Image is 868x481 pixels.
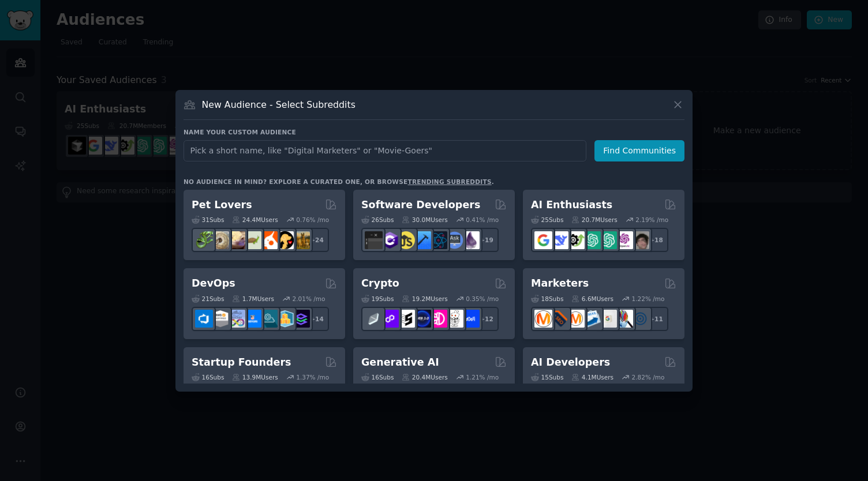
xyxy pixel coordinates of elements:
img: dogbreed [292,231,310,249]
h3: New Audience - Select Subreddits [202,99,356,111]
img: AItoolsCatalog [567,231,585,249]
div: + 24 [305,228,329,252]
div: 30.0M Users [402,216,447,224]
img: elixir [462,231,480,249]
img: Emailmarketing [583,310,601,328]
img: OpenAIDev [615,231,633,249]
div: 21 Sub s [192,295,224,303]
div: 2.01 % /mo [293,295,325,303]
img: turtle [244,231,261,249]
div: 0.35 % /mo [466,295,499,303]
div: 20.4M Users [402,373,447,381]
img: GoogleGeminiAI [534,231,552,249]
h2: Marketers [531,276,589,291]
img: AWS_Certified_Experts [211,310,229,328]
img: bigseo [551,310,568,328]
div: 0.76 % /mo [296,216,329,224]
img: aws_cdk [276,310,294,328]
div: No audience in mind? Explore a curated one, or browse . [184,178,494,186]
div: 1.22 % /mo [632,295,665,303]
img: CryptoNews [446,310,463,328]
div: + 11 [644,307,668,331]
img: cockatiel [260,231,278,249]
h2: AI Developers [531,355,610,370]
img: web3 [413,310,431,328]
div: 24.4M Users [232,216,278,224]
h2: Generative AI [361,355,439,370]
h2: DevOps [192,276,235,291]
div: 6.6M Users [571,295,613,303]
div: 19.2M Users [402,295,447,303]
div: 18 Sub s [531,295,563,303]
div: + 12 [474,307,499,331]
h2: Crypto [361,276,399,291]
img: csharp [381,231,399,249]
div: 31 Sub s [192,216,224,224]
img: MarketingResearch [615,310,633,328]
img: DevOpsLinks [244,310,261,328]
div: 15 Sub s [531,373,563,381]
div: + 18 [644,228,668,252]
input: Pick a short name, like "Digital Marketers" or "Movie-Goers" [184,140,586,161]
img: platformengineering [260,310,278,328]
img: chatgpt_prompts_ [599,231,617,249]
img: 0xPolygon [381,310,399,328]
div: 13.9M Users [232,373,278,381]
div: 4.1M Users [571,373,613,381]
div: 26 Sub s [361,216,394,224]
div: 2.82 % /mo [632,373,665,381]
div: 1.7M Users [232,295,274,303]
img: googleads [599,310,617,328]
div: 1.37 % /mo [296,373,329,381]
div: 19 Sub s [361,295,394,303]
img: defi_ [462,310,480,328]
a: trending subreddits [407,178,491,185]
div: + 19 [474,228,499,252]
h3: Name your custom audience [184,128,684,136]
img: ArtificalIntelligence [631,231,649,249]
img: leopardgeckos [227,231,245,249]
img: content_marketing [534,310,552,328]
div: 2.19 % /mo [635,216,668,224]
img: software [365,231,383,249]
div: 20.7M Users [571,216,617,224]
img: PetAdvice [276,231,294,249]
button: Find Communities [594,140,684,161]
div: 25 Sub s [531,216,563,224]
img: PlatformEngineers [292,310,310,328]
div: + 14 [305,307,329,331]
div: 1.21 % /mo [466,373,499,381]
img: learnjavascript [397,231,415,249]
img: AskMarketing [567,310,585,328]
h2: Software Developers [361,198,480,212]
img: DeepSeek [551,231,568,249]
h2: AI Enthusiasts [531,198,612,212]
img: Docker_DevOps [227,310,245,328]
img: ethfinance [365,310,383,328]
img: azuredevops [195,310,213,328]
img: AskComputerScience [446,231,463,249]
div: 16 Sub s [361,373,394,381]
img: herpetology [195,231,213,249]
h2: Startup Founders [192,355,291,370]
img: reactnative [429,231,447,249]
img: chatgpt_promptDesign [583,231,601,249]
img: OnlineMarketing [631,310,649,328]
img: ballpython [211,231,229,249]
img: ethstaker [397,310,415,328]
div: 16 Sub s [192,373,224,381]
div: 0.41 % /mo [466,216,499,224]
img: iOSProgramming [413,231,431,249]
img: defiblockchain [429,310,447,328]
h2: Pet Lovers [192,198,252,212]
